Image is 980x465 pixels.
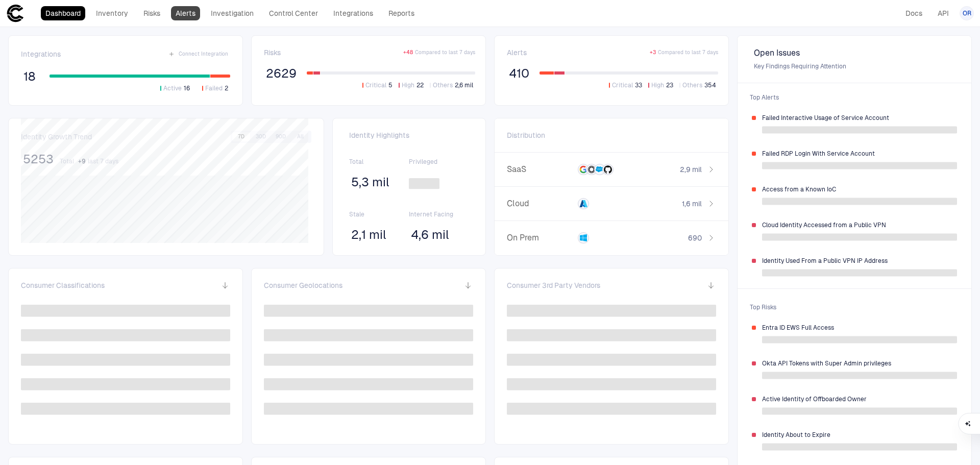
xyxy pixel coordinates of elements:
span: Critical [365,81,386,89]
button: High22 [397,81,426,90]
span: Consumer Geolocations [264,281,342,290]
button: Critical5 [360,81,395,90]
span: Identity Growth Trend [21,132,92,141]
button: OR [960,6,974,20]
a: Control Center [264,6,323,20]
span: Distribution [507,131,545,140]
a: Dashboard [41,6,85,20]
span: Entra ID EWS Full Access [762,324,957,332]
a: Docs [901,6,927,20]
span: Failed Interactive Usage of Service Account [762,114,957,122]
span: Privileged [409,158,469,166]
span: Top Risks [744,297,965,317]
span: Integrations [21,50,61,59]
button: 4,6 mil [409,227,451,243]
a: Inventory [91,6,133,20]
span: Identity Highlights [349,131,469,140]
span: 690 [688,233,702,242]
button: High23 [646,81,675,90]
span: Open Issues [754,48,955,58]
span: Internet Facing [409,210,469,218]
span: Consumer Classifications [21,281,105,290]
span: 22 [416,81,424,89]
span: 2,1 mil [351,227,386,242]
span: 1,6 mil [682,199,702,208]
button: 2,1 mil [349,227,388,243]
a: Investigation [206,6,258,20]
span: Cloud [507,199,574,209]
span: Active [163,84,182,92]
button: 410 [507,65,531,82]
span: Risks [264,48,281,57]
span: Alerts [507,48,527,57]
span: High [651,81,664,89]
span: Top Alerts [744,87,965,108]
span: Compared to last 7 days [658,49,718,56]
span: + 9 [78,157,86,165]
span: 23 [666,81,673,89]
button: 7D [232,132,250,141]
span: Active Identity of Offboarded Owner [762,395,957,403]
button: All [291,132,310,141]
span: High [402,81,414,89]
button: 90D [272,132,290,141]
span: 2629 [266,66,297,81]
span: 33 [635,81,642,89]
button: 5,3 mil [349,174,391,190]
span: Total [349,158,409,166]
span: 2 [225,84,228,92]
span: Connect Integration [179,51,228,58]
span: On Prem [507,233,574,243]
span: 5253 [23,152,54,167]
span: Access from a Known IoC [762,185,957,193]
button: Connect Integration [166,48,230,60]
span: Key Findings Requiring Attention [754,62,955,70]
span: Consumer 3rd Party Vendors [507,281,600,290]
button: 5253 [21,151,56,167]
span: Total [60,157,74,165]
span: Identity About to Expire [762,431,957,439]
button: Critical33 [607,81,644,90]
button: 30D [252,132,270,141]
span: 18 [23,69,35,84]
span: Compared to last 7 days [415,49,475,56]
span: 5,3 mil [351,175,389,190]
span: Failed [205,84,223,92]
span: Failed RDP Login With Service Account [762,150,957,158]
span: Identity Used From a Public VPN IP Address [762,257,957,265]
a: Alerts [171,6,200,20]
span: 4,6 mil [411,227,449,242]
button: 2629 [264,65,299,82]
span: 16 [184,84,190,92]
span: + 48 [403,49,413,56]
span: last 7 days [88,157,118,165]
span: + 3 [650,49,656,56]
a: API [933,6,953,20]
button: 18 [21,68,37,85]
button: Active16 [158,84,192,93]
span: SaaS [507,164,574,175]
span: OR [963,9,971,17]
span: 410 [509,66,529,81]
a: Risks [139,6,165,20]
span: Cloud Identity Accessed from a Public VPN [762,221,957,229]
span: Stale [349,210,409,218]
a: Reports [384,6,419,20]
span: Critical [612,81,633,89]
button: Failed2 [200,84,230,93]
span: Okta API Tokens with Super Admin privileges [762,359,957,368]
a: Integrations [329,6,378,20]
span: 2,9 mil [680,165,702,174]
span: 5 [388,81,393,89]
